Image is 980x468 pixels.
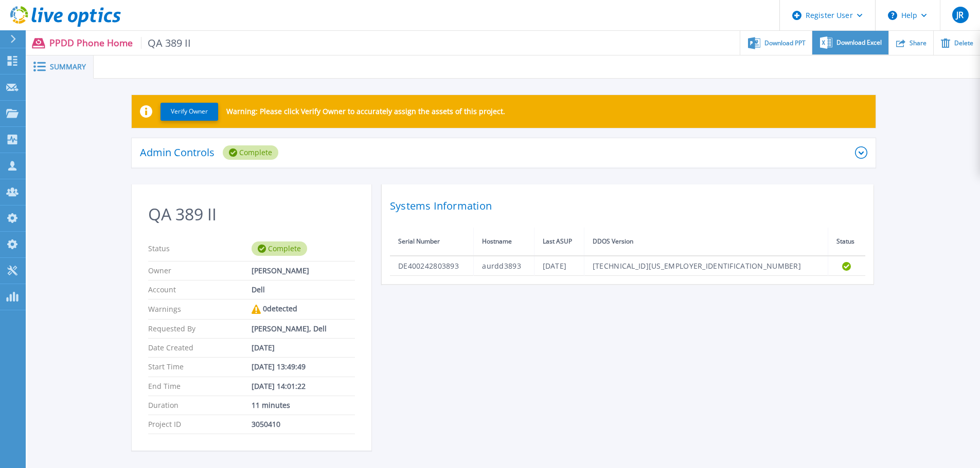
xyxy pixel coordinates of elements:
p: End Time [148,382,252,390]
div: 0 detected [252,305,355,314]
span: Download PPT [764,40,806,46]
th: Hostname [474,228,534,256]
div: [DATE] [252,344,355,352]
div: 11 minutes [252,401,355,409]
th: Last ASUP [534,228,584,256]
td: [TECHNICAL_ID][US_EMPLOYER_IDENTIFICATION_NUMBER] [584,256,828,276]
p: Date Created [148,344,252,352]
div: [DATE] 13:49:49 [252,363,355,371]
td: aurdd3893 [474,256,534,276]
div: Complete [252,241,307,256]
p: Warnings [148,305,252,314]
span: JR [956,11,964,19]
div: [DATE] 14:01:22 [252,382,355,390]
span: Delete [954,40,973,46]
h2: Systems Information [390,197,865,215]
p: Account [148,286,252,294]
span: QA 389 II [141,37,191,49]
p: Admin Controls [140,147,215,158]
span: Download Excel [836,40,882,46]
div: [PERSON_NAME], Dell [252,325,355,333]
th: DDOS Version [584,228,828,256]
p: Start Time [148,363,252,371]
td: [DATE] [534,256,584,276]
p: Project ID [148,420,252,428]
button: Verify Owner [161,103,218,121]
p: Status [148,241,252,256]
p: Warning: Please click Verify Owner to accurately assign the assets of this project. [226,107,505,116]
span: Summary [50,63,86,70]
p: Duration [148,401,252,409]
div: 3050410 [252,420,355,428]
th: Serial Number [390,228,474,256]
p: PPDD Phone Home [49,37,191,49]
p: Requested By [148,325,252,333]
div: Complete [223,145,278,160]
div: Dell [252,286,355,294]
h2: QA 389 II [148,205,355,224]
span: Share [910,40,926,46]
td: DE400242803893 [390,256,474,276]
th: Status [828,228,865,256]
div: [PERSON_NAME] [252,267,355,275]
p: Owner [148,267,252,275]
